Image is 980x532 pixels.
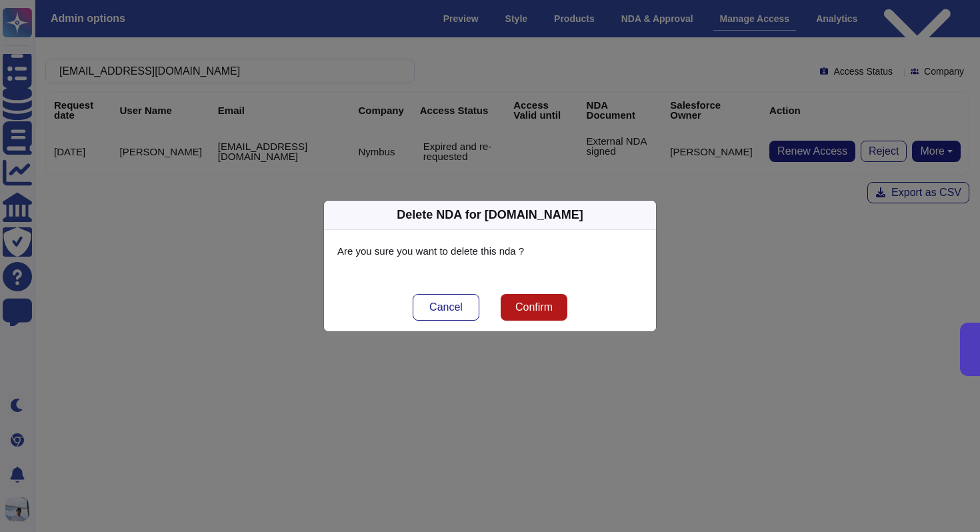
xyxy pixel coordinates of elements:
[429,302,463,313] span: Cancel
[515,302,553,313] span: Confirm
[501,294,567,321] button: Confirm
[413,294,479,321] button: Cancel
[337,243,643,259] p: Are you sure you want to delete this nda ?
[397,206,583,224] div: Delete NDA for [DOMAIN_NAME]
